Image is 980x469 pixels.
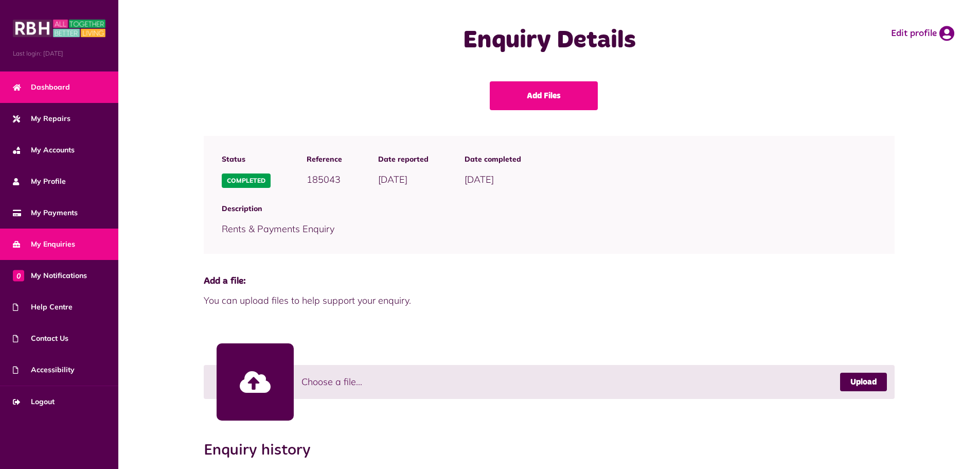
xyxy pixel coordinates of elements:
span: Completed [222,173,271,188]
img: MyRBH [13,18,105,39]
span: Contact Us [13,333,68,344]
span: Add a file: [204,274,894,288]
span: My Accounts [13,145,75,155]
span: My Enquiries [13,239,75,250]
span: My Profile [13,176,66,187]
span: My Payments [13,207,78,218]
span: My Notifications [13,270,87,281]
span: Date reported [378,154,429,165]
span: Last login: [DATE] [13,49,105,58]
span: You can upload files to help support your enquiry. [204,293,894,307]
span: Dashboard [13,82,70,93]
span: Logout [13,396,55,407]
a: Edit profile [891,26,954,41]
span: Status [222,154,271,165]
span: Description [222,203,876,214]
span: Accessibility [13,364,75,375]
h2: Enquiry history [204,441,321,460]
span: Help Centre [13,302,73,312]
span: 185043 [307,173,341,185]
span: Choose a file... [301,375,362,389]
span: [DATE] [378,173,407,185]
a: Add Files [490,81,598,110]
span: [DATE] [465,173,494,185]
a: Upload [840,373,887,391]
span: Reference [307,154,342,165]
h1: Enquiry Details [344,26,755,56]
span: Rents & Payments Enquiry [222,223,334,235]
span: My Repairs [13,113,70,124]
span: Date completed [465,154,521,165]
span: 0 [13,270,24,281]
